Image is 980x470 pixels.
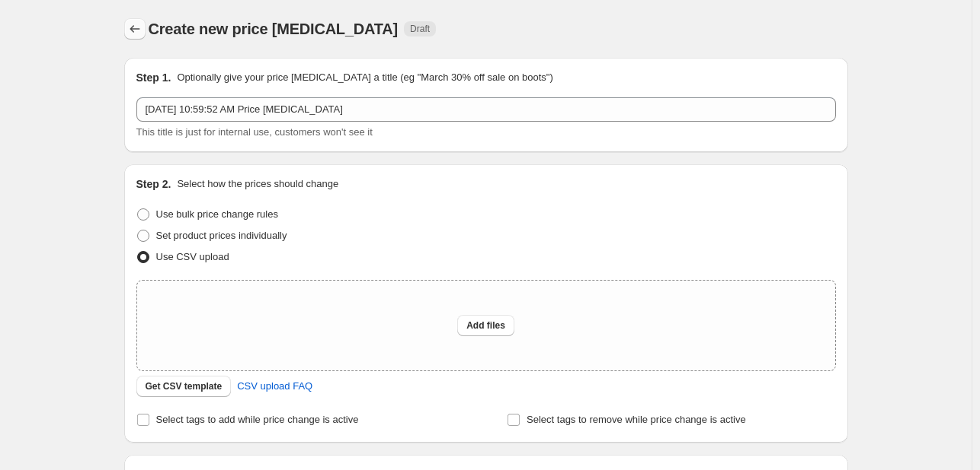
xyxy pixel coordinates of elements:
[124,18,146,40] button: Price change jobs
[156,251,229,262] span: Use CSV upload
[156,230,287,241] span: Set product prices individually
[136,70,171,85] h2: Step 1.
[136,97,836,122] input: 30% off holiday sale
[149,21,399,37] span: Create new price [MEDICAL_DATA]
[237,379,312,394] span: CSV upload FAQ
[228,374,322,399] a: CSV upload FAQ
[466,319,505,332] span: Add files
[146,380,223,392] span: Get CSV template
[136,126,373,138] span: This title is just for internal use, customers won't see it
[156,208,278,220] span: Use bulk price change rules
[136,376,232,397] button: Get CSV template
[177,176,338,192] p: Select how the prices should change
[156,414,359,425] span: Select tags to add while price change is active
[136,176,171,192] h2: Step 2.
[410,23,430,35] span: Draft
[457,315,514,336] button: Add files
[527,414,746,425] span: Select tags to remove while price change is active
[177,70,552,85] p: Optionally give your price [MEDICAL_DATA] a title (eg "March 30% off sale on boots")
